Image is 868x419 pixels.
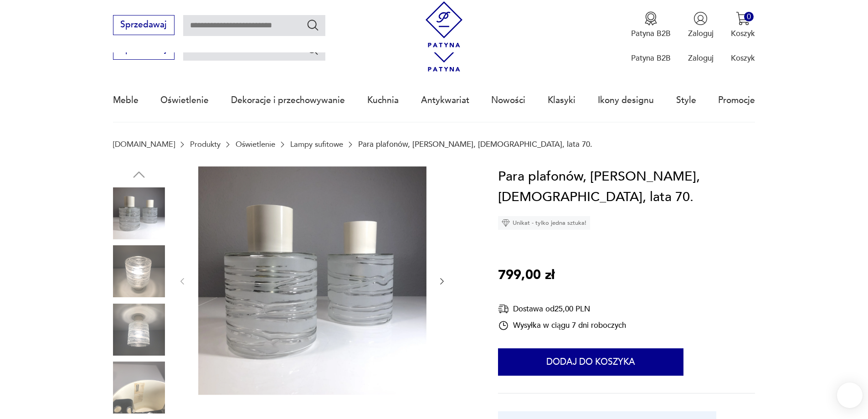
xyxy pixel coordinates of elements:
button: Zaloguj [688,11,714,39]
button: Dodaj do koszyka [498,348,683,376]
img: Zdjęcie produktu Para plafonów, Doria Leuchten, Niemcy, lata 70. [113,245,165,297]
img: Ikona koszyka [736,11,750,26]
button: Szukaj [306,43,319,56]
div: Wysyłka w ciągu 7 dni roboczych [498,320,626,331]
div: Dostawa od 25,00 PLN [498,303,626,315]
img: Zdjęcie produktu Para plafonów, Doria Leuchten, Niemcy, lata 70. [113,187,165,239]
h1: Para plafonów, [PERSON_NAME], [DEMOGRAPHIC_DATA], lata 70. [498,166,755,208]
a: Sprzedawaj [113,22,175,29]
a: Nowości [491,79,525,121]
button: Szukaj [306,18,319,31]
p: Para plafonów, [PERSON_NAME], [DEMOGRAPHIC_DATA], lata 70. [358,140,592,149]
img: Ikona medalu [644,11,658,26]
p: Patyna B2B [631,53,671,63]
img: Ikona dostawy [498,303,509,315]
a: [DOMAIN_NAME] [113,140,175,149]
a: Oświetlenie [236,140,275,149]
button: Sprzedawaj [113,15,175,35]
a: Meble [113,79,139,121]
a: Produkty [190,140,221,149]
p: Zaloguj [688,53,714,63]
a: Ikony designu [598,79,654,121]
img: Zdjęcie produktu Para plafonów, Doria Leuchten, Niemcy, lata 70. [113,362,165,414]
p: 799,00 zł [498,265,555,286]
div: Unikat - tylko jedna sztuka! [498,216,590,230]
img: Zdjęcie produktu Para plafonów, Doria Leuchten, Niemcy, lata 70. [198,166,426,395]
a: Kuchnia [367,79,399,121]
img: Zdjęcie produktu Para plafonów, Doria Leuchten, Niemcy, lata 70. [113,304,165,356]
a: Sprzedawaj [113,47,175,54]
div: 0 [744,12,754,21]
img: Patyna - sklep z meblami i dekoracjami vintage [421,1,467,47]
a: Ikona medaluPatyna B2B [631,11,671,39]
a: Antykwariat [421,79,469,121]
p: Zaloguj [688,28,714,39]
a: Dekoracje i przechowywanie [231,79,345,121]
a: Lampy sufitowe [290,140,343,149]
a: Promocje [718,79,755,121]
button: Patyna B2B [631,11,671,39]
p: Koszyk [731,53,755,63]
p: Koszyk [731,28,755,39]
iframe: Smartsupp widget button [837,383,863,408]
img: Ikona diamentu [502,219,510,227]
a: Oświetlenie [160,79,209,121]
p: Patyna B2B [631,28,671,39]
a: Style [676,79,696,121]
button: 0Koszyk [731,11,755,39]
img: Ikonka użytkownika [693,11,708,26]
a: Klasyki [548,79,575,121]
